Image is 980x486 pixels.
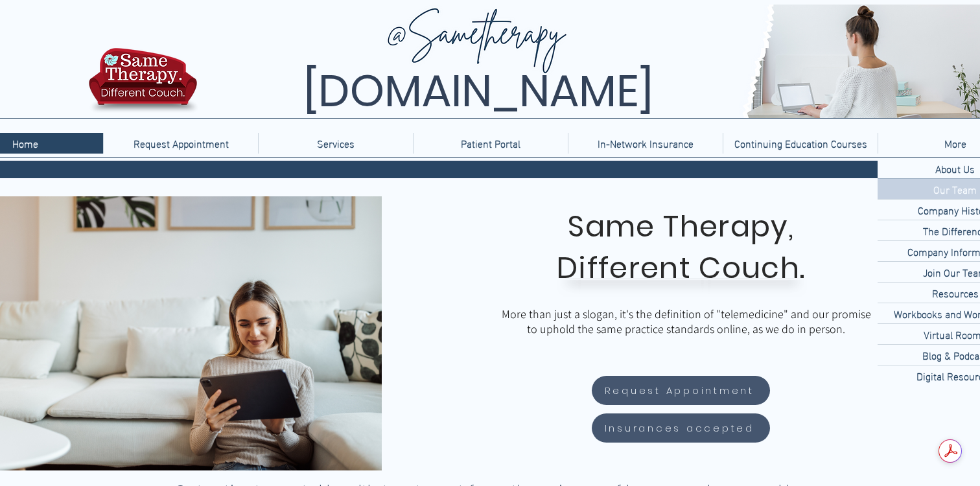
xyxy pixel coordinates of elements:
a: Continuing Education Courses [723,133,878,154]
p: About Us [930,158,980,178]
p: More than just a slogan, it's the definition of "telemedicine" and our promise to uphold the same... [498,307,874,336]
span: Same Therapy, [568,206,794,247]
p: Home [6,133,45,154]
p: In-Network Insurance [591,133,700,154]
span: Request Appointment [605,383,754,398]
img: TBH.US [85,46,201,122]
span: Different Couch. [557,248,806,288]
a: Request Appointment [103,133,258,154]
p: Request Appointment [127,133,235,154]
span: Insurances accepted [605,421,754,435]
a: Patient Portal [413,133,568,154]
div: Services [258,133,413,154]
a: Insurances accepted [592,413,770,443]
p: More [938,133,973,154]
p: Services [310,133,361,154]
span: [DOMAIN_NAME] [303,60,653,122]
p: Patient Portal [454,133,527,154]
a: Request Appointment [592,376,770,405]
p: Continuing Education Courses [728,133,874,154]
a: In-Network Insurance [568,133,723,154]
